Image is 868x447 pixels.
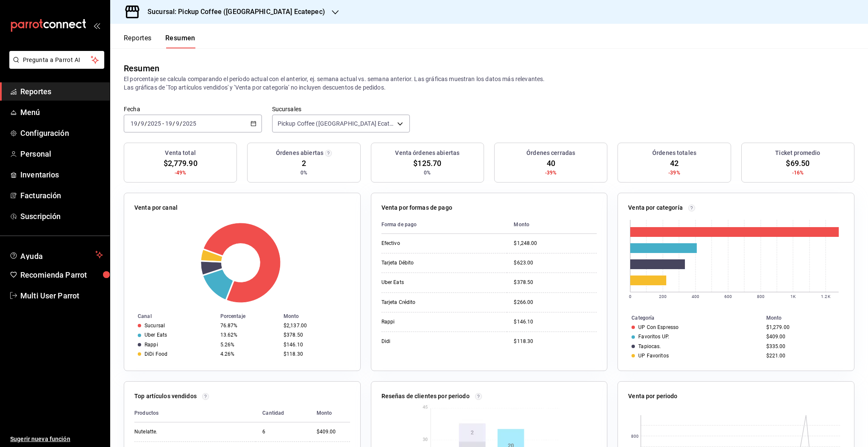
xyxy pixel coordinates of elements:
[547,157,555,169] span: 40
[413,157,441,169] span: $125.70
[162,120,164,127] span: -
[284,332,347,338] div: $378.50
[514,338,597,345] div: $118.30
[182,120,197,127] input: ----
[175,120,180,127] input: --
[20,148,103,160] span: Personal
[514,299,597,306] div: $266.00
[220,342,277,348] div: 5.26%
[164,157,198,169] span: $2,779.90
[631,434,639,439] text: 800
[23,56,91,65] span: Pregunta a Parrot AI
[180,120,182,127] span: /
[507,216,597,234] th: Monto
[638,343,661,349] div: Tapiocas.
[141,7,325,17] h3: Sucursal: Pickup Coffee ([GEOGRAPHIC_DATA] Ecatepec)
[628,392,677,401] p: Venta por periodo
[821,294,831,299] text: 1.2K
[381,318,466,326] div: Rappi
[724,294,732,299] text: 600
[300,169,307,177] span: 0%
[134,392,197,401] p: Top artículos vendidos
[256,404,309,422] th: Cantidad
[145,332,167,338] div: Uber Eats
[9,51,104,69] button: Pregunta a Parrot AI
[124,34,195,48] div: navigation tabs
[317,428,350,436] div: $409.00
[514,318,597,326] div: $146.10
[424,169,431,177] span: 0%
[145,351,167,357] div: DiDi Food
[395,149,459,157] h3: Venta órdenes abiertas
[20,107,103,118] span: Menú
[775,149,820,157] h3: Ticket promedio
[20,169,103,180] span: Inventarios
[124,34,152,48] button: Reportes
[757,294,765,299] text: 800
[638,324,679,330] div: UP Con Espresso
[381,279,466,286] div: Uber Eats
[138,120,140,127] span: /
[766,324,840,330] div: $1,279.00
[514,259,597,267] div: $623.00
[381,203,452,212] p: Venta por formas de pago
[124,62,159,75] div: Resumen
[618,313,762,323] th: Categoría
[276,149,323,157] h3: Órdenes abiertas
[652,149,696,157] h3: Órdenes totales
[668,169,680,177] span: -39%
[545,169,557,177] span: -39%
[659,294,667,299] text: 200
[6,62,104,70] a: Pregunta a Parrot AI
[134,428,219,436] div: Nutelatte.
[217,312,280,321] th: Porcentaje
[145,120,147,127] span: /
[526,149,575,157] h3: Órdenes cerradas
[514,279,597,286] div: $378.50
[20,269,103,281] span: Recomienda Parrot
[165,120,172,127] input: --
[272,106,410,112] label: Sucursales
[172,120,175,127] span: /
[20,250,92,260] span: Ayuda
[145,342,158,348] div: Rappi
[629,294,632,299] text: 0
[124,75,854,92] p: El porcentaje se calcula comparando el período actual con el anterior, ej. semana actual vs. sema...
[381,216,507,234] th: Forma de pago
[278,119,395,128] span: Pickup Coffee ([GEOGRAPHIC_DATA] Ecatepec)
[766,343,840,349] div: $335.00
[280,312,360,321] th: Monto
[670,157,679,169] span: 42
[381,299,466,306] div: Tarjeta Crédito
[638,334,669,340] div: Favoritos UP.
[124,106,262,112] label: Fecha
[763,313,854,323] th: Monto
[514,240,597,247] div: $1,248.00
[638,353,669,359] div: UP Favoritos
[284,342,347,348] div: $146.10
[310,404,350,422] th: Monto
[93,22,100,29] button: open_drawer_menu
[220,332,277,338] div: 13.62%
[124,312,217,321] th: Canal
[692,294,699,299] text: 400
[786,157,810,169] span: $69.50
[20,86,103,97] span: Reportes
[284,351,347,357] div: $118.30
[790,294,796,299] text: 1K
[220,323,277,329] div: 76.87%
[220,351,277,357] div: 4.26%
[381,259,466,267] div: Tarjeta Débito
[628,203,683,212] p: Venta por categoría
[165,34,195,48] button: Resumen
[10,435,103,444] span: Sugerir nueva función
[381,392,470,401] p: Reseñas de clientes por periodo
[20,290,103,301] span: Multi User Parrot
[140,120,145,127] input: --
[766,353,840,359] div: $221.00
[20,127,103,139] span: Configuración
[130,120,138,127] input: --
[145,323,165,329] div: Sucursal
[792,169,804,177] span: -16%
[20,190,103,201] span: Facturación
